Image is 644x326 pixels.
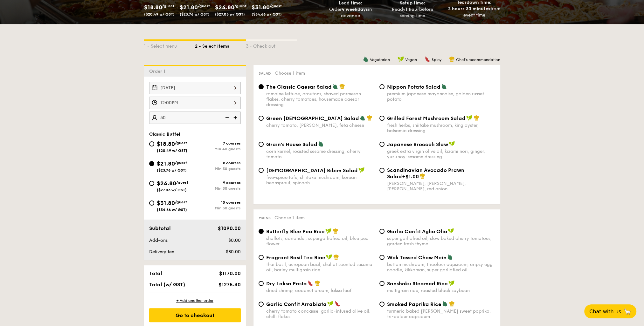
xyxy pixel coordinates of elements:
span: $1090.00 [218,225,240,231]
div: Min 30 guests [195,206,241,210]
span: $21.80 [157,160,175,167]
strong: 2 hours 30 minutes [448,6,490,11]
div: premium japanese mayonnaise, golden russet potato [387,91,495,102]
span: Garlic Confit Aglio Olio [387,228,447,234]
span: /guest [198,4,210,8]
img: icon-vegetarian.fe4039eb.svg [318,141,324,147]
span: Chef's recommendation [456,58,500,62]
input: Grain's House Saladcorn kernel, roasted sesame dressing, cherry tomato [259,142,264,147]
img: icon-vegan.f8ff3823.svg [358,167,365,173]
button: Chat with us🦙 [584,304,636,318]
span: Grain's House Salad [266,141,317,147]
input: Wok Tossed Chow Meinbutton mushroom, tricolour capsicum, cripsy egg noodle, kikkoman, super garli... [379,255,384,260]
img: icon-vegan.f8ff3823.svg [449,141,455,147]
strong: 1 hour [405,7,419,12]
input: Event time [149,97,241,109]
input: $24.80/guest($27.03 w/ GST)9 coursesMin 30 guests [149,181,154,186]
input: Scandinavian Avocado Prawn Salad+$1.00[PERSON_NAME], [PERSON_NAME], [PERSON_NAME], red onion [379,168,384,173]
span: $0.00 [228,238,240,243]
div: Min 30 guests [195,166,241,171]
img: icon-chef-hat.a58ddaea.svg [367,115,372,121]
span: Subtotal [149,225,171,231]
span: Sanshoku Steamed Rice [387,281,448,287]
img: icon-chef-hat.a58ddaea.svg [449,301,455,307]
div: super garlicfied oil, slow baked cherry tomatoes, garden fresh thyme [387,236,495,247]
span: Choose 1 item [275,71,305,76]
strong: 4 weekdays [342,7,368,12]
span: [DEMOGRAPHIC_DATA] Bibim Salad [266,167,358,173]
img: icon-chef-hat.a58ddaea.svg [333,254,339,260]
div: multigrain rice, roasted black soybean [387,288,495,293]
div: button mushroom, tricolour capsicum, cripsy egg noodle, kikkoman, super garlicfied oil [387,262,495,273]
span: Japanese Broccoli Slaw [387,141,448,147]
span: Grilled Forest Mushroom Salad [387,115,466,121]
span: ($27.03 w/ GST) [157,188,187,192]
span: Wok Tossed Chow Mein [387,255,447,261]
input: Sanshoku Steamed Ricemultigrain rice, roasted black soybean [379,281,384,286]
div: turmeric baked [PERSON_NAME] sweet paprika, tri-colour capsicum [387,309,495,319]
div: Min 30 guests [195,186,241,191]
span: Choose 1 item [274,215,305,221]
div: Min 40 guests [195,147,241,151]
span: Total [149,270,162,276]
span: $1275.30 [218,282,240,288]
img: icon-reduce.1d2dbef1.svg [222,112,231,124]
img: icon-vegan.f8ff3823.svg [398,56,404,62]
span: Setup time: [400,0,425,6]
div: 10 courses [195,200,241,205]
span: Chat with us [589,309,621,315]
img: icon-vegetarian.fe4039eb.svg [363,56,369,62]
span: Vegan [405,58,417,62]
img: icon-spicy.37a8142b.svg [425,56,430,62]
input: Event date [149,82,241,94]
input: Butterfly Blue Pea Riceshallots, coriander, supergarlicfied oil, blue pea flower [259,229,264,234]
div: cherry tomato, [PERSON_NAME], feta cheese [266,123,374,128]
span: $24.80 [215,4,234,11]
div: Ready before serving time [384,6,441,19]
img: icon-vegan.f8ff3823.svg [466,115,473,121]
img: icon-vegan.f8ff3823.svg [327,301,334,307]
div: 2 - Select items [195,41,246,50]
span: Garlic Confit Arrabiata [266,301,327,307]
input: $18.80/guest($20.49 w/ GST)7 coursesMin 40 guests [149,141,154,146]
span: Total (w/ GST) [149,282,185,288]
img: icon-chef-hat.a58ddaea.svg [315,280,320,286]
img: icon-vegetarian.fe4039eb.svg [447,254,453,260]
span: $18.80 [144,4,162,11]
span: $18.80 [157,140,175,147]
input: Green [DEMOGRAPHIC_DATA] Saladcherry tomato, [PERSON_NAME], feta cheese [259,116,264,121]
div: five-spice tofu, shiitake mushroom, korean beansprout, spinach [266,175,374,186]
div: 1 - Select menu [144,41,195,50]
img: icon-spicy.37a8142b.svg [335,301,340,307]
input: $21.80/guest($23.76 w/ GST)8 coursesMin 30 guests [149,161,154,166]
span: $21.80 [180,4,198,11]
img: icon-chef-hat.a58ddaea.svg [474,115,479,121]
img: icon-vegetarian.fe4039eb.svg [441,84,447,89]
img: icon-vegan.f8ff3823.svg [326,254,332,260]
input: $31.80/guest($34.66 w/ GST)10 coursesMin 30 guests [149,200,154,206]
div: corn kernel, roasted sesame dressing, cherry tomato [266,149,374,160]
div: 7 courses [195,141,241,146]
img: icon-chef-hat.a58ddaea.svg [419,173,425,179]
span: /guest [234,4,246,8]
span: /guest [176,180,188,185]
span: Order 1 [149,69,168,74]
div: dried shrimp, coconut cream, laksa leaf [266,288,374,293]
div: thai basil, european basil, shallot scented sesame oil, barley multigrain rice [266,262,374,273]
div: Go to checkout [149,308,241,322]
input: Number of guests [149,112,241,124]
span: $31.80 [157,200,175,207]
span: 🦙 [624,308,631,315]
span: Nippon Potato Salad [387,84,440,90]
input: Dry Laksa Pastadried shrimp, coconut cream, laksa leaf [259,281,264,286]
input: The Classic Caesar Saladromaine lettuce, croutons, shaved parmesan flakes, cherry tomatoes, house... [259,84,264,89]
span: Mains [259,216,271,220]
div: from event time [446,6,503,18]
span: ($34.66 w/ GST) [252,12,282,17]
span: Butterfly Blue Pea Rice [266,228,325,234]
img: icon-vegan.f8ff3823.svg [448,280,455,286]
input: Grilled Forest Mushroom Saladfresh herbs, shiitake mushroom, king oyster, balsamic dressing [379,116,384,121]
div: Order in advance [322,6,379,19]
div: greek extra virgin olive oil, kizami nori, ginger, yuzu soy-sesame dressing [387,149,495,160]
img: icon-spicy.37a8142b.svg [308,280,313,286]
